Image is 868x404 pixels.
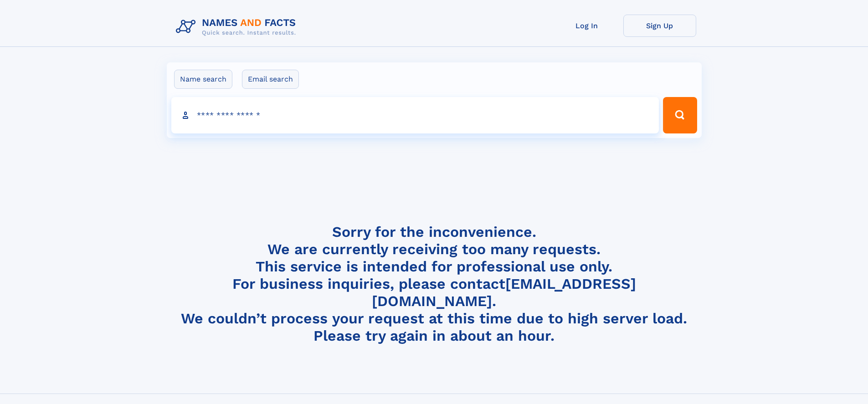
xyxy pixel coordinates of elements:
[242,70,299,89] label: Email search
[623,15,696,37] a: Sign Up
[172,15,303,39] img: Logo Names and Facts
[663,97,697,133] button: Search Button
[172,223,696,345] h4: Sorry for the inconvenience. We are currently receiving too many requests. This service is intend...
[171,97,659,133] input: search input
[174,70,232,89] label: Name search
[550,15,623,37] a: Log In
[372,275,636,310] a: [EMAIL_ADDRESS][DOMAIN_NAME]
